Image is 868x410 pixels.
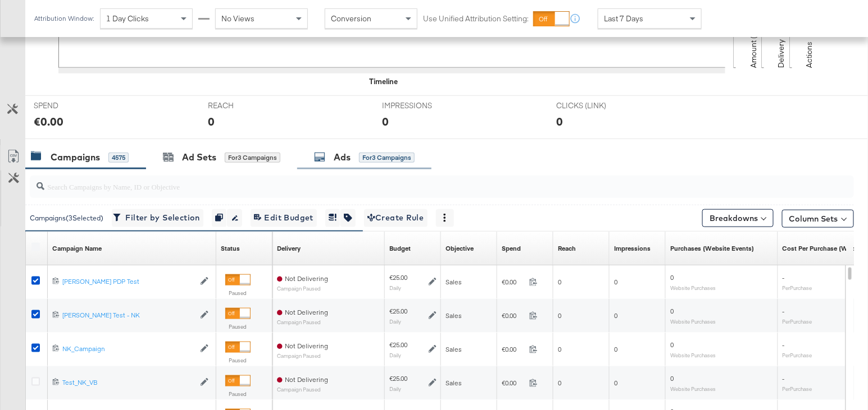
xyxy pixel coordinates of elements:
label: Paused [225,289,251,297]
span: 0 [670,307,674,315]
button: Column Sets [782,210,854,228]
a: Test_NK_VB [62,378,194,388]
span: 0 [670,340,674,349]
button: Create Rule [364,209,428,227]
sub: Daily [389,352,401,358]
span: 1 Day Clicks [106,13,149,24]
span: REACH [208,100,292,111]
div: Campaigns ( 3 Selected) [30,213,103,223]
div: for 3 Campaigns [225,153,280,163]
span: 0 [558,345,561,353]
sub: Per Purchase [783,352,812,358]
span: Last 7 Days [604,13,643,24]
div: Spend [502,244,521,253]
a: Shows the current state of your Ad Campaign. [221,244,240,253]
span: Sales [446,345,462,353]
div: Status [221,244,240,253]
span: €0.00 [502,345,525,353]
span: CLICKS (LINK) [556,100,640,111]
div: 0 [556,113,563,130]
div: €0.00 [34,113,63,130]
sub: Per Purchase [783,318,812,325]
button: Filter by Selection [112,209,203,227]
sub: Campaign Paused [277,386,328,393]
div: Ads [334,151,351,164]
input: Search Campaigns by Name, ID or Objective [44,171,780,193]
span: Not Delivering [285,274,328,283]
div: Reach [558,244,576,253]
div: Impressions [614,244,651,253]
sub: Website Purchases [670,385,716,392]
a: NK_Campaign [62,344,194,354]
span: 0 [614,345,617,353]
span: €0.00 [502,379,525,387]
span: Filter by Selection [115,211,200,225]
span: - [783,273,785,282]
span: 0 [614,311,617,320]
span: 0 [614,379,617,387]
span: 0 [614,278,617,286]
div: 0 [208,113,215,130]
a: Your campaign's objective. [446,244,474,253]
span: 0 [558,379,561,387]
a: [PERSON_NAME] PDP Test [62,277,194,287]
span: Not Delivering [285,375,328,384]
a: The number of times your ad was served. On mobile apps an ad is counted as served the first time ... [614,244,651,253]
sub: Per Purchase [783,385,812,392]
sub: Website Purchases [670,284,716,291]
span: - [783,374,785,383]
div: Campaign Name [52,244,102,253]
label: Paused [225,323,251,330]
span: €0.00 [502,311,525,320]
div: Purchases (Website Events) [670,244,754,253]
a: The total amount spent to date. [502,244,521,253]
span: Sales [446,311,462,320]
div: Objective [446,244,474,253]
span: Sales [446,278,462,286]
sub: Website Purchases [670,352,716,358]
div: 0 [382,113,389,130]
span: Not Delivering [285,308,328,316]
span: - [783,307,785,315]
sub: Campaign Paused [277,353,328,359]
span: Sales [446,379,462,387]
span: 0 [670,374,674,383]
label: Use Unified Attribution Setting: [423,13,529,24]
div: for 3 Campaigns [359,153,415,163]
a: The number of times a purchase was made tracked by your Custom Audience pixel on your website aft... [670,244,754,253]
div: NK_Campaign [62,344,194,353]
span: €0.00 [502,278,525,286]
sub: Campaign Paused [277,319,328,325]
sub: Daily [389,318,401,325]
span: 0 [670,273,674,282]
div: €25.00 [389,273,407,282]
div: Campaigns [51,151,100,164]
div: Attribution Window: [34,15,94,22]
div: €25.00 [389,307,407,316]
a: Your campaign name. [52,244,102,253]
button: Breakdowns [702,209,774,227]
sub: Daily [389,284,401,291]
div: Budget [389,244,411,253]
sub: Campaign Paused [277,285,328,292]
a: Reflects the ability of your Ad Campaign to achieve delivery based on ad states, schedule and bud... [277,244,301,253]
div: €25.00 [389,340,407,349]
div: Ad Sets [182,151,216,164]
div: Test_NK_VB [62,378,194,387]
sub: Per Purchase [783,284,812,291]
span: IMPRESSIONS [382,100,466,111]
span: SPEND [34,100,118,111]
div: 4575 [108,153,129,163]
div: Delivery [277,244,301,253]
span: - [783,340,785,349]
span: Not Delivering [285,342,328,350]
a: The maximum amount you're willing to spend on your ads, on average each day or over the lifetime ... [389,244,411,253]
div: €25.00 [389,374,407,383]
sub: Daily [389,385,401,392]
span: 0 [558,278,561,286]
span: No Views [221,13,255,24]
div: [PERSON_NAME] PDP Test [62,277,194,286]
span: Create Rule [367,211,424,225]
a: [PERSON_NAME] Test - NK [62,311,194,320]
